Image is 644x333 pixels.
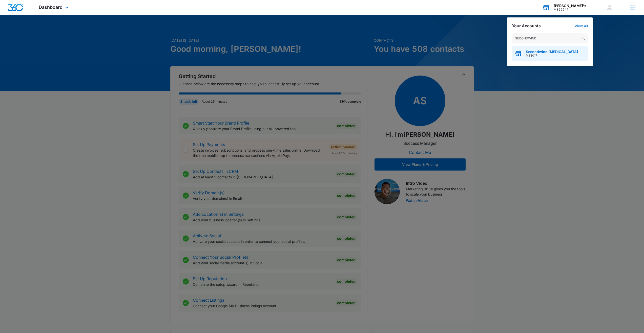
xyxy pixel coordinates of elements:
[512,33,588,43] input: Search Accounts
[554,4,591,8] div: account name
[575,24,588,28] a: View All
[526,54,578,57] span: M33017
[512,46,588,61] button: Secondwind [MEDICAL_DATA]M33017
[39,5,63,10] span: Dashboard
[526,50,578,54] span: Secondwind [MEDICAL_DATA]
[554,8,591,11] div: account id
[512,23,541,28] h2: Your Accounts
